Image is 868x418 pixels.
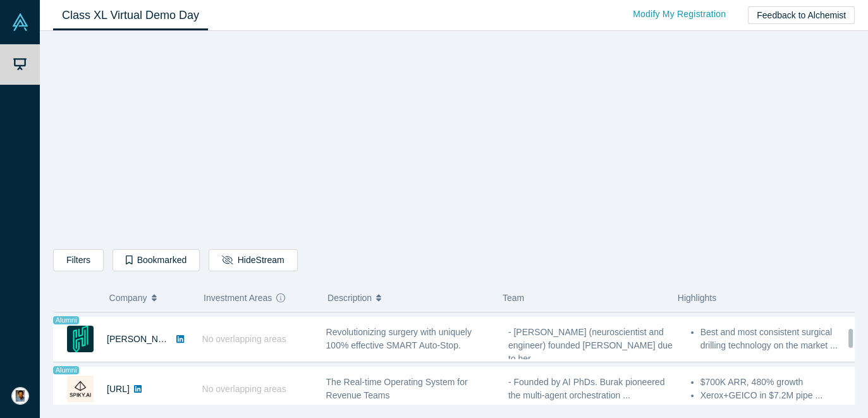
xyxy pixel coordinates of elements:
img: Alchemist Vault Logo [11,13,29,31]
li: Best and most consistent surgical drilling technology on the market ... [700,326,860,352]
span: No overlapping areas [202,384,286,394]
img: Hubly Surgical's Logo [67,326,94,352]
span: Company [109,285,147,311]
span: Alumni [53,366,79,374]
span: Team [503,293,524,303]
span: - [PERSON_NAME] (neuroscientist and engineer) founded [PERSON_NAME] due to her ... [508,327,673,364]
img: Spiky.ai's Logo [67,376,94,402]
span: Description [327,285,372,311]
span: Revolutionizing surgery with uniquely 100% effective SMART Auto-Stop. [326,327,472,350]
span: No overlapping areas [202,334,286,344]
li: Xerox+GEICO in $7.2M pipe ... [700,389,860,402]
a: Modify My Registration [620,3,739,25]
span: Investment Areas [204,285,272,311]
button: Company [109,285,191,311]
span: Highlights [678,293,716,303]
button: HideStream [209,249,297,271]
a: [URL] [107,384,130,394]
iframe: Alchemist Class XL Demo Day: Vault [278,41,630,240]
a: Class XL Virtual Demo Day [53,1,208,30]
span: Alumni [53,316,79,324]
button: Feedback to Alchemist [748,6,855,24]
li: $700K ARR, 480% growth [700,376,860,389]
button: Description [327,285,489,311]
span: - Founded by AI PhDs. Burak pioneered the multi-agent orchestration ... [508,377,664,400]
a: [PERSON_NAME] Surgical [107,334,214,344]
img: Abhi Dugar's Account [11,387,29,405]
button: Filters [53,249,104,271]
span: The Real-time Operating System for Revenue Teams [326,377,468,400]
button: Bookmarked [113,249,200,271]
